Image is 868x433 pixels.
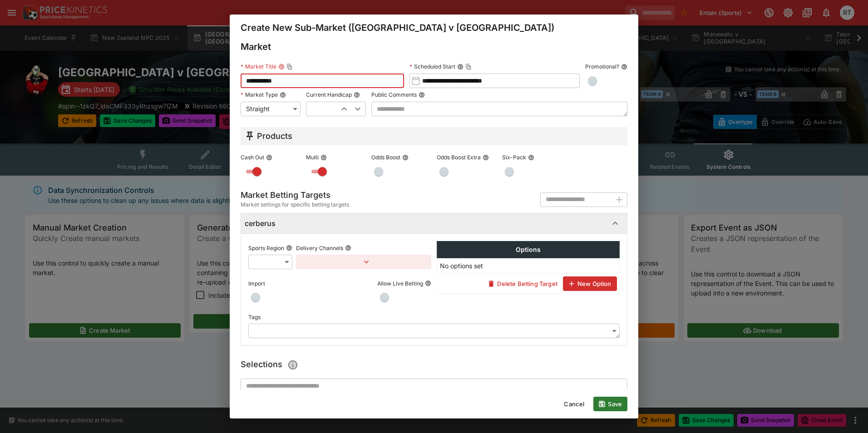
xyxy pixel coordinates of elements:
p: Cash Out [241,153,264,161]
button: Import [267,280,273,286]
p: Tags [248,313,261,321]
td: No options set [437,258,620,274]
p: Promotional? [585,63,619,70]
button: Sports Region [286,245,292,251]
h5: Selections [241,357,301,373]
button: Market TitleCopy To Clipboard [278,64,285,70]
p: Six-Pack [502,153,526,161]
button: Delete Betting Target [483,276,562,291]
p: Multi [306,153,319,161]
button: Copy To Clipboard [465,64,472,70]
p: Market Type [241,91,278,98]
button: Odds Boost [402,154,409,161]
p: Scheduled Start [409,63,455,70]
p: Public Comments [371,91,417,98]
h5: Market Betting Targets [241,190,349,200]
button: Allow Live Betting [425,280,431,286]
div: Create New Sub-Market ([GEOGRAPHIC_DATA] v [GEOGRAPHIC_DATA]) [230,15,638,41]
button: Current Handicap [354,92,360,98]
button: Market Type [280,92,286,98]
button: Cancel [558,397,590,411]
h6: cerberus [245,219,276,228]
button: Save [593,397,627,411]
h4: Market [241,41,271,53]
button: Six-Pack [528,154,534,161]
button: Multi [321,154,327,161]
button: Copy To Clipboard [286,64,293,70]
button: New Option [563,276,617,291]
th: Options [437,241,620,258]
p: Allow Live Betting [377,280,423,287]
p: Delivery Channels [296,244,343,252]
button: Promotional? [621,64,627,70]
button: Paste/Type a csv of selections prices here. When typing, a selection will be created as you creat... [285,357,301,373]
p: Odds Boost [371,153,400,161]
p: Current Handicap [306,91,352,98]
h5: Products [257,131,292,141]
button: Cash Out [266,154,272,161]
button: Odds Boost Extra [483,154,489,161]
button: Delivery Channels [345,245,351,251]
p: Market Title [241,63,276,70]
div: Straight [241,102,301,116]
button: Scheduled StartCopy To Clipboard [457,64,464,70]
p: Sports Region [248,244,284,252]
span: Market settings for specific betting targets [241,200,349,209]
button: Public Comments [419,92,425,98]
p: Odds Boost Extra [437,153,481,161]
p: Import [248,280,265,287]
